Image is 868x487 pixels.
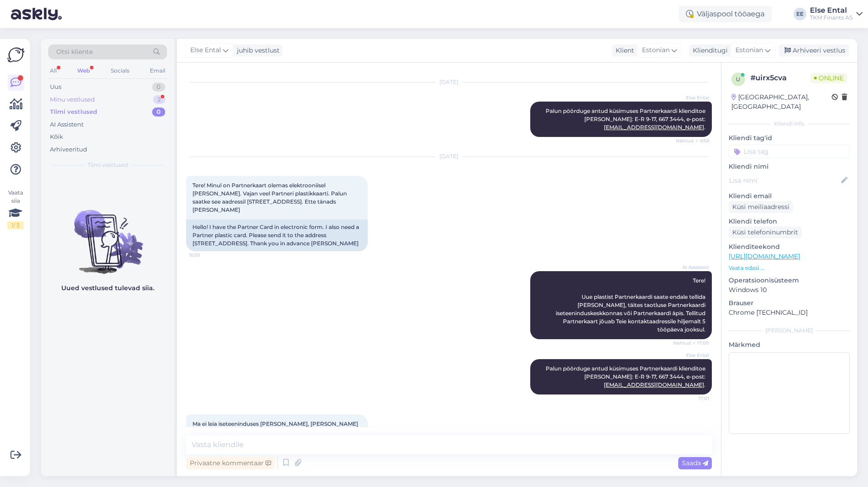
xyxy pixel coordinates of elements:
[61,283,154,293] p: Uued vestlused tulevad siia.
[50,83,61,92] div: Uus
[556,277,707,333] span: Tere! Uue plastist Partnerkaardi saate endale tellida [PERSON_NAME], täites taotluse Partnerkaard...
[729,276,850,285] p: Operatsioonisüsteem
[190,45,221,55] span: Else Ental
[729,264,850,272] p: Vaata edasi ...
[192,420,360,435] span: Ma ei leia iseteeninduses [PERSON_NAME], [PERSON_NAME] saab plastikkaarti tellida.
[675,94,709,101] span: Else Ental
[810,14,853,21] div: TKM Finants AS
[779,44,849,57] div: Arhiveeri vestlus
[729,326,850,335] div: [PERSON_NAME]
[810,7,853,14] div: Else Ental
[679,6,772,22] div: Väljaspool tööaega
[689,46,728,55] div: Klienditugi
[810,73,847,83] span: Online
[7,221,24,229] div: 1 / 3
[604,381,704,388] a: [EMAIL_ADDRESS][DOMAIN_NAME]
[729,162,850,171] p: Kliendi nimi
[56,47,93,57] span: Otsi kliente
[729,242,850,252] p: Klienditeekond
[152,107,165,117] div: 0
[50,145,87,154] div: Arhiveeritud
[186,78,712,86] div: [DATE]
[729,175,839,185] input: Lisa nimi
[75,65,92,77] div: Web
[729,120,850,128] div: Kliendi info
[675,352,709,359] span: Else Ental
[148,65,167,77] div: Email
[729,340,850,350] p: Märkmed
[41,194,174,275] img: No chats
[729,226,802,239] div: Küsi telefoninumbrit
[192,182,348,213] span: Tere! Minul on Partnerkaart olemas elektrooniisel [PERSON_NAME]. Vajan veel Partneri plastikkaart...
[189,252,223,258] span: 16:59
[729,201,793,213] div: Küsi meiliaadressi
[642,45,670,55] span: Estonian
[7,46,25,63] img: Askly Logo
[675,395,709,402] span: 17:01
[729,298,850,308] p: Brauser
[729,133,850,143] p: Kliendi tag'id
[729,217,850,226] p: Kliendi telefon
[735,45,763,55] span: Estonian
[731,93,832,112] div: [GEOGRAPHIC_DATA], [GEOGRAPHIC_DATA]
[50,132,63,141] div: Kõik
[673,340,709,346] span: Nähtud ✓ 17:00
[186,457,275,469] div: Privaatne kommentaar
[794,8,806,20] div: EE
[810,7,863,21] a: Else EntalTKM Finants AS
[186,152,712,161] div: [DATE]
[729,308,850,317] p: Chrome [TECHNICAL_ID]
[729,285,850,295] p: Windows 10
[682,459,708,467] span: Saada
[729,191,850,201] p: Kliendi email
[675,264,709,271] span: AI Assistent
[48,65,59,77] div: All
[675,137,709,144] span: Nähtud ✓ 8:58
[612,46,634,55] div: Klient
[186,219,368,251] div: Hello! I have the Partner Card in electronic form. I also need a Partner plastic card. Please sen...
[729,252,800,260] a: [URL][DOMAIN_NAME]
[604,124,704,131] a: [EMAIL_ADDRESS][DOMAIN_NAME]
[152,83,165,92] div: 0
[50,95,95,104] div: Minu vestlused
[50,107,97,117] div: Tiimi vestlused
[7,189,24,229] div: Vaata siia
[750,73,810,83] div: # uirx5cva
[546,365,707,388] span: Palun pöörduge antud küsimuses Partnerkaardi klienditoe [PERSON_NAME]: E-R 9-17, 667 3444, e-post: .
[109,65,131,77] div: Socials
[546,107,707,131] span: Palun pöörduge antud küsimuses Partnerkaardi klienditoe [PERSON_NAME]: E-R 9-17, 667 3444, e-post: .
[736,76,740,83] span: u
[729,145,850,158] input: Lisa tag
[88,161,128,169] span: Tiimi vestlused
[153,95,165,104] div: 2
[50,120,84,129] div: AI Assistent
[233,46,280,55] div: juhib vestlust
